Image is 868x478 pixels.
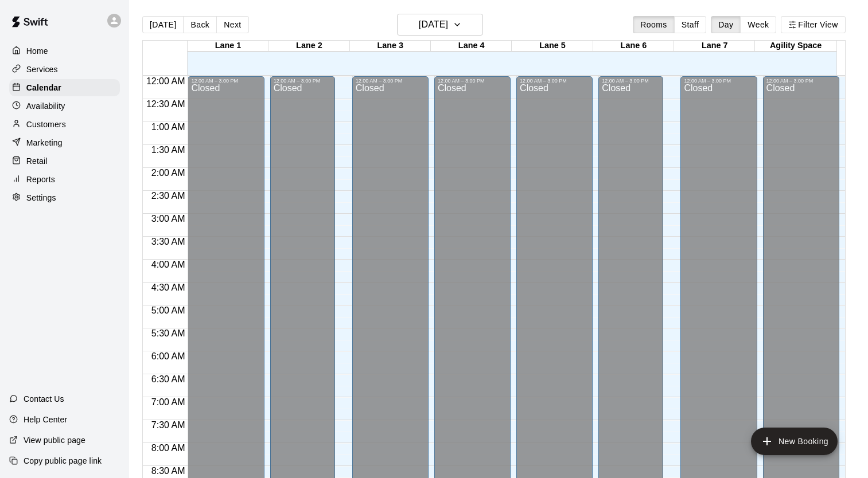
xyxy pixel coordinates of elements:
p: Settings [26,192,56,203]
h6: [DATE] [419,17,448,33]
div: Lane 7 [674,41,755,52]
div: Lane 4 [431,41,512,52]
div: 12:00 AM – 3:00 PM [766,78,836,84]
a: Customers [9,116,120,133]
div: 12:00 AM – 3:00 PM [356,78,425,84]
span: 12:00 AM [143,76,188,86]
span: 8:30 AM [149,466,188,476]
a: Retail [9,152,120,170]
span: 12:30 AM [143,99,188,109]
button: Day [711,16,741,33]
p: Home [26,45,48,57]
a: Home [9,42,120,60]
p: Customers [26,119,66,130]
span: 6:30 AM [149,374,188,384]
button: Next [216,16,248,33]
p: Marketing [26,137,63,148]
div: Agility Space [755,41,836,52]
div: Lane 3 [350,41,431,52]
button: Back [183,16,217,33]
p: Retail [26,155,48,167]
span: 3:00 AM [149,214,188,224]
button: [DATE] [142,16,184,33]
span: 1:00 AM [149,122,188,132]
div: Lane 5 [512,41,593,52]
span: 8:00 AM [149,443,188,453]
span: 1:30 AM [149,145,188,155]
div: Lane 2 [268,41,349,52]
span: 4:30 AM [149,283,188,292]
button: [DATE] [397,14,483,36]
a: Reports [9,171,120,188]
span: 5:30 AM [149,328,188,338]
button: add [751,428,838,455]
span: 3:30 AM [149,237,188,246]
div: 12:00 AM – 3:00 PM [520,78,589,84]
a: Services [9,61,120,78]
span: 7:00 AM [149,397,188,407]
p: Services [26,64,58,75]
p: Help Center [24,414,67,425]
button: Filter View [781,16,845,33]
p: Availability [26,100,65,112]
p: Reports [26,174,55,185]
a: Calendar [9,79,120,96]
a: Settings [9,189,120,206]
div: Lane 6 [593,41,674,52]
span: 7:30 AM [149,420,188,430]
span: 6:00 AM [149,351,188,361]
p: Copy public page link [24,455,102,467]
span: 4:00 AM [149,260,188,269]
a: Availability [9,97,120,115]
span: 5:00 AM [149,305,188,315]
span: 2:00 AM [149,168,188,178]
div: 12:00 AM – 3:00 PM [274,78,332,84]
span: 2:30 AM [149,191,188,201]
div: 12:00 AM – 3:00 PM [602,78,660,84]
div: 12:00 AM – 3:00 PM [438,78,507,84]
p: View public page [24,434,85,446]
div: Lane 1 [188,41,268,52]
a: Marketing [9,134,120,151]
button: Staff [674,16,707,33]
button: Week [740,16,776,33]
div: 12:00 AM – 3:00 PM [191,78,260,84]
p: Contact Us [24,393,64,405]
p: Calendar [26,82,61,93]
div: 12:00 AM – 3:00 PM [684,78,753,84]
button: Rooms [633,16,674,33]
